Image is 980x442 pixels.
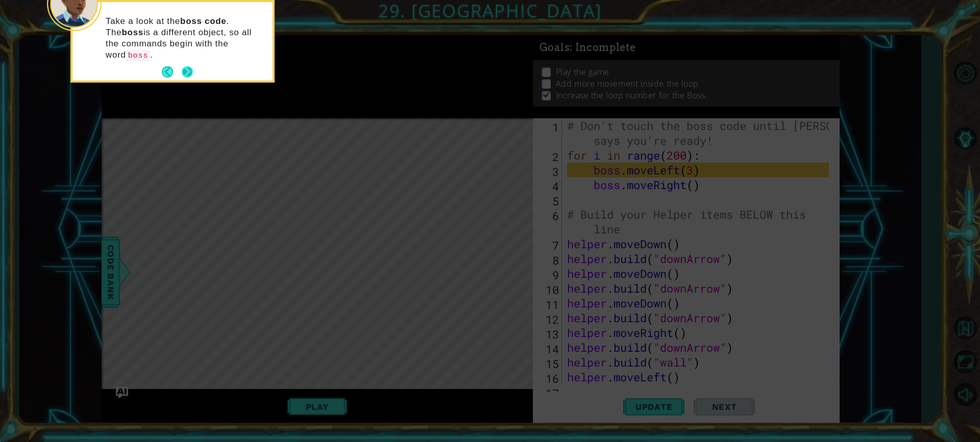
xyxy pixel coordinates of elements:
button: Back [162,66,182,77]
p: Take a look at the . The is a different object, so all the commands begin with the word . [106,16,265,61]
strong: boss code [180,16,226,26]
code: boss [126,50,151,61]
strong: boss [121,28,143,37]
button: Next [180,65,195,80]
